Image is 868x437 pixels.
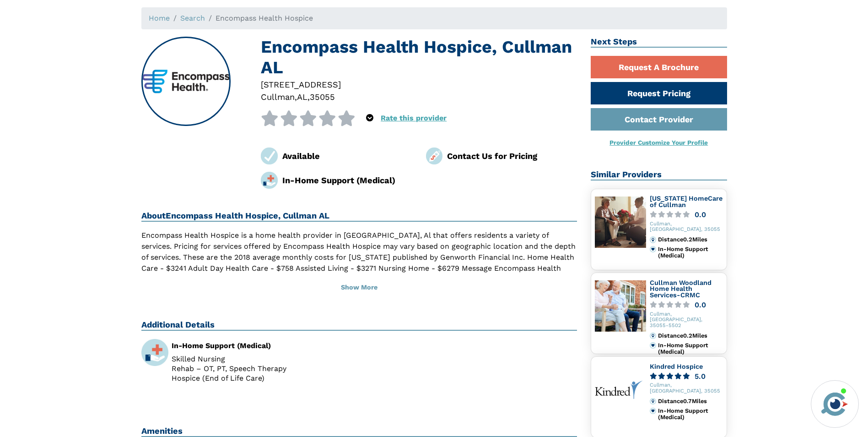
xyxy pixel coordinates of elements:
div: Available [282,150,412,162]
a: Rate this provider [381,114,447,122]
a: [US_STATE] HomeCare of Cullman [650,195,722,208]
img: primary.svg [650,408,656,414]
h2: About Encompass Health Hospice, Cullman AL [141,211,577,222]
div: In-Home Support (Medical) [282,174,412,186]
div: Distance 0.2 Miles [658,333,722,339]
img: primary.svg [650,342,656,349]
a: Contact Provider [591,108,727,131]
div: Contact Us for Pricing [447,150,577,162]
img: avatar [819,388,850,420]
div: Distance 0.2 Miles [658,236,722,243]
a: Cullman Woodland Home Health Services-CRMC [650,279,712,299]
div: In-Home Support (Medical) [658,246,722,259]
span: Encompass Health Hospice [216,14,313,22]
a: 0.0 [650,211,723,218]
span: Cullman [261,92,295,102]
div: 0.0 [695,211,706,218]
p: Encompass Health Hospice is a home health provider in [GEOGRAPHIC_DATA], Al that offers residents... [141,230,577,285]
iframe: iframe [687,250,859,375]
img: distance.svg [650,398,656,404]
a: Request A Brochure [591,56,727,78]
nav: breadcrumb [141,7,727,29]
button: Show More [141,278,577,298]
a: 0.0 [650,301,723,308]
div: In-Home Support (Medical) [658,408,722,421]
a: Request Pricing [591,82,727,104]
h2: Amenities [141,426,577,437]
div: Cullman, [GEOGRAPHIC_DATA], 35055 [650,221,723,233]
li: Rehab – OT, PT, Speech Therapy [172,365,352,372]
span: AL [297,92,307,102]
div: Cullman, [GEOGRAPHIC_DATA], 35055-5502 [650,311,723,329]
a: Home [149,14,170,22]
div: Distance 0.7 Miles [658,398,722,404]
h1: Encompass Health Hospice, Cullman AL [261,37,577,78]
li: Hospice (End of Life Care) [172,375,352,382]
a: Search [180,14,205,22]
a: Kindred Hospice [650,363,703,370]
span: , [307,92,310,102]
div: 5.0 [695,373,706,380]
img: Encompass Health Hospice, Cullman AL [142,70,230,93]
h2: Similar Providers [591,169,727,180]
h2: Additional Details [141,320,577,331]
span: , [295,92,297,102]
div: Popover trigger [366,110,373,126]
div: In-Home Support (Medical) [172,342,352,350]
a: 5.0 [650,373,723,380]
li: Skilled Nursing [172,355,352,363]
div: [STREET_ADDRESS] [261,78,577,91]
div: Cullman, [GEOGRAPHIC_DATA], 35055 [650,382,723,394]
div: In-Home Support (Medical) [658,342,722,355]
div: 35055 [310,91,335,103]
img: primary.svg [650,246,656,252]
img: distance.svg [650,236,656,243]
img: distance.svg [650,333,656,339]
a: Provider Customize Your Profile [609,139,708,146]
h2: Next Steps [591,37,727,48]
